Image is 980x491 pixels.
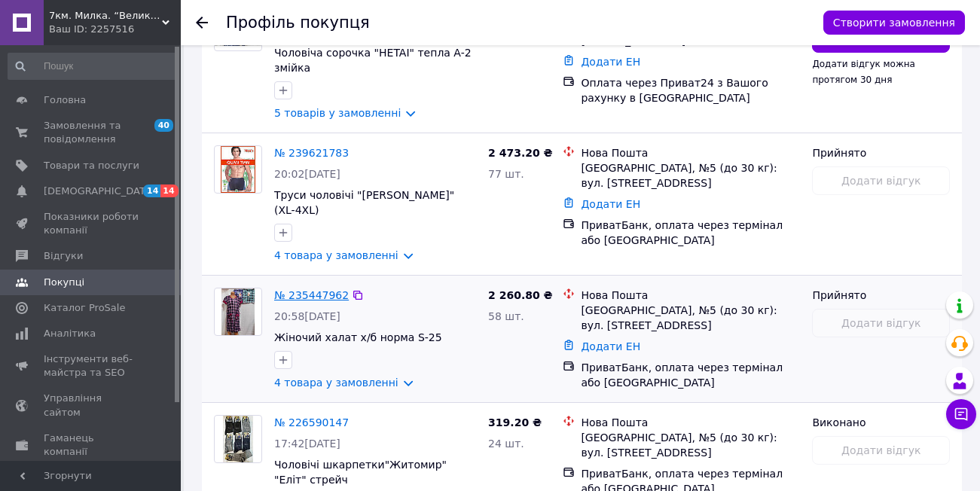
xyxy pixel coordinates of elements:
[214,288,262,336] a: Фото товару
[812,415,950,430] div: Виконано
[812,145,950,160] div: Прийнято
[274,289,349,301] a: № 235447962
[581,430,800,460] div: [GEOGRAPHIC_DATA], №5 (до 30 кг): вул. [STREET_ADDRESS]
[581,340,640,352] a: Додати ЕН
[44,119,139,146] span: Замовлення та повідомлення
[581,360,800,390] div: ПриватБанк, оплата через термінал або [GEOGRAPHIC_DATA]
[823,11,965,35] button: Створити замовлення
[274,249,398,261] a: 4 товара у замовленні
[581,218,800,248] div: ПриватБанк, оплата через термінал або [GEOGRAPHIC_DATA]
[44,432,139,459] span: Гаманець компанії
[274,107,401,119] a: 5 товарів у замовленні
[488,310,524,322] span: 58 шт.
[154,119,173,132] span: 40
[44,327,96,340] span: Аналітика
[44,185,155,198] span: [DEMOGRAPHIC_DATA]
[214,415,262,463] a: Фото товару
[488,416,542,428] span: 319.20 ₴
[221,146,255,193] img: Фото товару
[274,310,340,322] span: 20:58[DATE]
[812,288,950,303] div: Прийнято
[488,289,553,301] span: 2 260.80 ₴
[581,160,800,191] div: [GEOGRAPHIC_DATA], №5 (до 30 кг): вул. [STREET_ADDRESS]
[44,93,86,107] span: Головна
[221,288,255,335] img: Фото товару
[581,75,800,105] div: Оплата через Приват24 з Вашого рахунку в [GEOGRAPHIC_DATA]
[44,210,139,237] span: Показники роботи компанії
[274,377,398,389] a: 4 товара у замовленні
[946,399,976,429] button: Чат з покупцем
[581,415,800,430] div: Нова Пошта
[223,416,253,462] img: Фото товару
[214,145,262,194] a: Фото товару
[581,145,800,160] div: Нова Пошта
[44,249,83,263] span: Відгуки
[274,147,349,159] a: № 239621783
[274,189,454,216] a: Труси чоловічі "[PERSON_NAME]" (XL-4XL)
[44,276,84,289] span: Покупці
[226,14,370,32] h1: Профіль покупця
[581,56,640,68] a: Додати ЕН
[143,185,160,197] span: 14
[160,185,178,197] span: 14
[274,459,447,486] a: Чоловічі шкарпетки"Житомир" "Еліт" стрейч
[44,392,139,419] span: Управління сайтом
[274,331,442,343] a: Жіночий халат х/б норма S-25
[581,198,640,210] a: Додати ЕН
[274,168,340,180] span: 20:02[DATE]
[812,59,915,84] span: Додати відгук можна протягом 30 дня
[488,438,524,450] span: 24 шт.
[49,9,162,23] span: 7км. Милка. “Великий опт”сайт[7km-optom.com]
[274,438,340,450] span: 17:42[DATE]
[44,301,125,315] span: Каталог ProSale
[44,352,139,380] span: Інструменти веб-майстра та SEO
[581,288,800,303] div: Нова Пошта
[488,147,553,159] span: 2 473.20 ₴
[196,15,208,30] div: Повернутися назад
[44,159,139,172] span: Товари та послуги
[8,53,178,80] input: Пошук
[274,47,472,74] a: Чоловіча сорочка "HETAI" тепла A-2 змійка
[488,168,524,180] span: 77 шт.
[49,23,181,36] div: Ваш ID: 2257516
[274,416,349,428] a: № 226590147
[581,303,800,333] div: [GEOGRAPHIC_DATA], №5 (до 30 кг): вул. [STREET_ADDRESS]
